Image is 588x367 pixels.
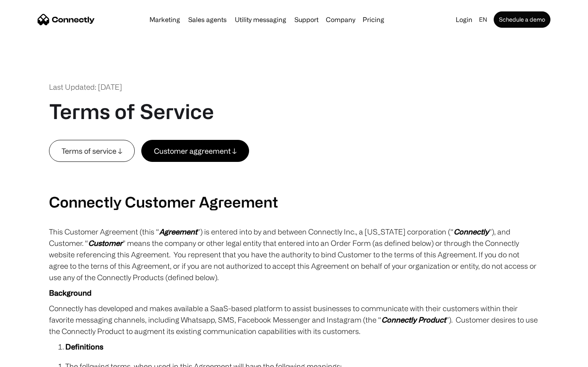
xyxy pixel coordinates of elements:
[49,162,539,173] p: ‍
[88,239,122,247] em: Customer
[62,145,122,157] div: Terms of service ↓
[185,16,230,23] a: Sales agents
[8,352,49,364] aside: Language selected: English
[232,16,290,23] a: Utility messaging
[454,228,489,236] em: Connectly
[159,228,197,236] em: Agreement
[154,145,236,157] div: Customer aggreement ↓
[49,82,122,93] div: Last Updated: [DATE]
[49,99,214,124] h1: Terms of Service
[16,353,49,364] ul: Language list
[452,14,476,25] a: Login
[381,316,446,324] em: Connectly Product
[359,16,388,23] a: Pricing
[49,226,539,283] p: This Customer Agreement (this “ ”) is entered into by and between Connectly Inc., a [US_STATE] co...
[49,303,539,337] p: Connectly has developed and makes available a SaaS-based platform to assist businesses to communi...
[49,193,539,210] h2: Connectly Customer Agreement
[49,177,539,189] p: ‍
[146,16,183,23] a: Marketing
[291,16,322,23] a: Support
[49,289,91,297] strong: Background
[65,343,103,351] strong: Definitions
[494,11,550,28] a: Schedule a demo
[326,14,355,25] div: Company
[479,14,487,25] div: en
